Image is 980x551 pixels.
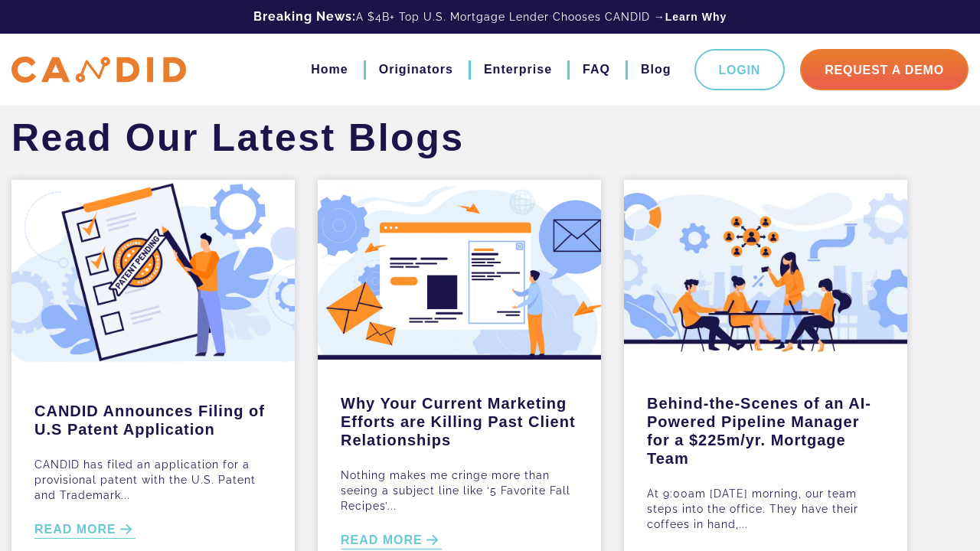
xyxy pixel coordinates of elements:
[341,386,578,449] a: Why Your Current Marketing Efforts are Killing Past Client Relationships
[34,457,272,503] p: CANDID has filed an application for a provisional patent with the U.S. Patent and Trademark...
[341,468,578,514] p: Nothing makes me cringe more than seeing a subject line like ‘5 Favorite Fall Recipes’...
[341,532,442,549] a: READ MORE
[311,57,348,83] a: Home
[694,49,786,90] a: Login
[665,9,727,24] a: Learn Why
[34,386,272,394] a: <center> CANDID Announces Filing of U.S Patent Application
[11,57,186,83] img: CANDID APP
[34,394,272,439] a: CANDID Announces Filing of U.S Patent Application
[647,386,884,468] a: Behind-the-Scenes of an AI-Powered Pipeline Manager for a $225m/yr. Mortgage Team
[484,57,552,83] a: Enterprise
[379,57,453,83] a: Originators
[253,9,356,24] b: Breaking News:
[800,49,969,90] a: Request A Demo
[641,57,671,83] a: Blog
[34,521,136,539] a: READ MORE
[647,486,884,532] p: At 9:00am [DATE] morning, our team steps into the office. They have their coffees in hand,...
[583,57,610,83] a: FAQ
